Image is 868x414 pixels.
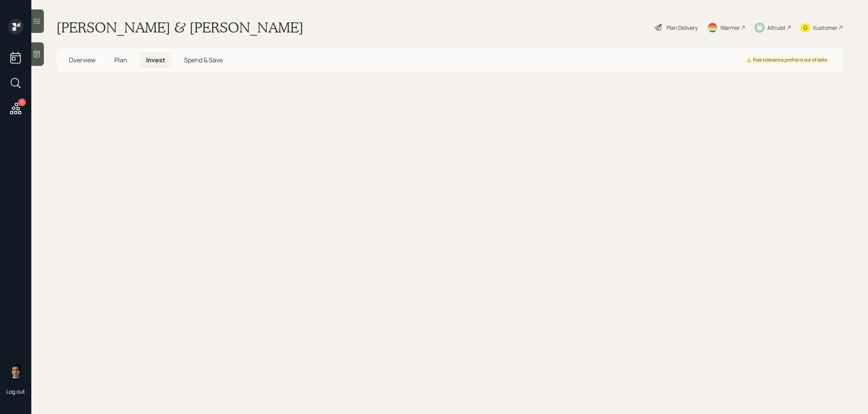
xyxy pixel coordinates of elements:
[813,24,837,32] div: Kustomer
[6,388,25,395] div: Log out
[767,24,786,32] div: Altruist
[8,363,23,378] img: harrison-schaefer-headshot-2.png
[56,19,303,36] h1: [PERSON_NAME] & [PERSON_NAME]
[114,56,127,64] span: Plan
[184,56,223,64] span: Spend & Save
[747,57,827,64] div: Risk tolerance profile is out of date
[146,56,165,64] span: Invest
[666,24,698,32] div: Plan Delivery
[720,24,740,32] div: Warmer
[69,56,96,64] span: Overview
[18,98,26,106] div: 17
